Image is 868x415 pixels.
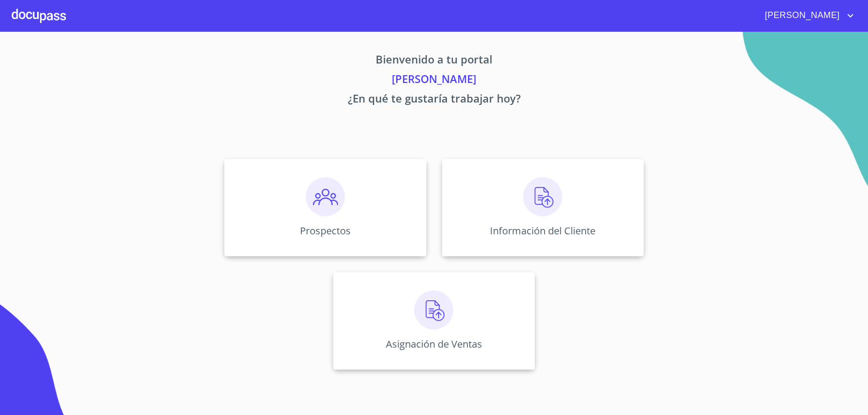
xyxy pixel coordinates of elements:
img: carga.png [414,290,453,330]
p: [PERSON_NAME] [133,71,735,90]
p: ¿En qué te gustaría trabajar hoy? [133,90,735,110]
img: carga.png [523,177,562,216]
button: account of current user [758,8,856,23]
span: [PERSON_NAME] [758,8,845,23]
p: Prospectos [300,224,351,237]
img: prospectos.png [306,177,345,216]
p: Asignación de Ventas [386,337,482,351]
p: Información del Cliente [490,224,595,237]
p: Bienvenido a tu portal [133,51,735,71]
